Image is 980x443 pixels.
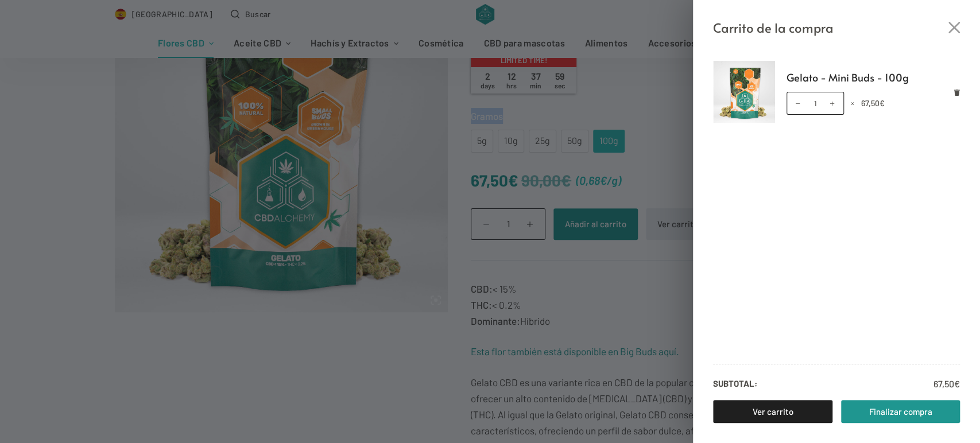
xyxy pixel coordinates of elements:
[713,376,757,391] strong: Subtotal:
[851,98,854,108] span: ×
[787,69,960,86] a: Gelato - Mini Buds - 100g
[713,17,834,38] span: Carrito de la compra
[713,400,832,423] a: Ver carrito
[948,22,960,33] button: Cerrar el cajón del carrito
[954,378,960,389] span: €
[880,98,885,108] span: €
[787,92,844,115] input: Cantidad de productos
[954,89,960,95] a: Eliminar Gelato - Mini Buds - 100g del carrito
[841,400,960,423] a: Finalizar compra
[861,98,885,108] bdi: 67,50
[933,378,960,389] bdi: 67,50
